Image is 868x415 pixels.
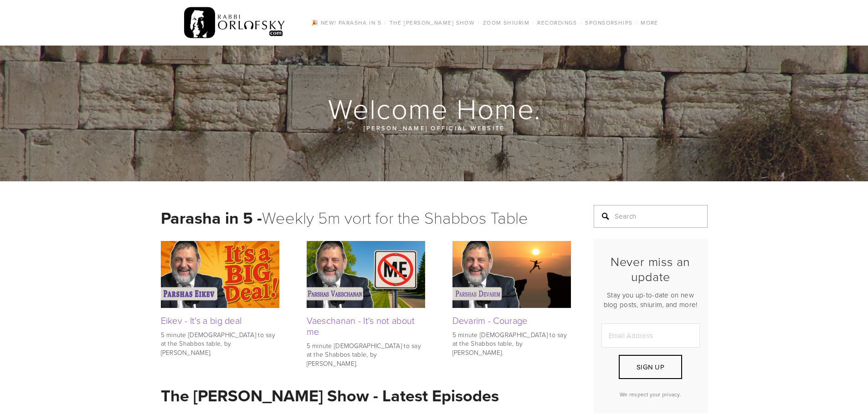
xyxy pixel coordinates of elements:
[161,205,571,230] h1: Weekly 5m vort for the Shabbos Table
[619,355,682,379] button: Sign Up
[307,314,415,338] a: Vaeschanan - It's not about me
[582,17,635,29] a: Sponsorships
[384,19,386,26] span: /
[636,19,638,26] span: /
[216,123,653,133] p: [PERSON_NAME] official website
[532,19,534,26] span: /
[307,241,425,307] img: Vaeschanan - It's not about me
[480,17,532,29] a: Zoom Shiurim
[601,254,700,284] h2: Never miss an update
[387,17,478,29] a: The [PERSON_NAME] Show
[601,290,700,309] p: Stay you up-to-date on new blog posts, shiurim, and more!
[478,19,480,26] span: /
[580,19,582,26] span: /
[161,206,262,230] strong: Parasha in 5 -
[161,384,499,407] strong: The [PERSON_NAME] Show - Latest Episodes
[161,330,279,357] p: 5 minute [DEMOGRAPHIC_DATA] to say at the Shabbos table, by [PERSON_NAME].
[452,241,571,307] img: Devarim - Courage
[184,5,286,41] img: RabbiOrlofsky.com
[308,17,384,29] a: 🎉 NEW! Parasha in 5
[601,390,700,398] p: We respect your privacy.
[161,314,242,327] a: Eikev - It's a big deal
[534,17,580,29] a: Recordings
[601,323,700,348] input: Email Address
[307,341,425,368] p: 5 minute [DEMOGRAPHIC_DATA] to say at the Shabbos table, by [PERSON_NAME].
[594,205,708,228] input: Search
[637,362,664,372] span: Sign Up
[161,241,279,307] img: Eikev - It's a big deal
[638,17,661,29] a: More
[161,94,709,123] h1: Welcome Home.
[452,314,528,327] a: Devarim - Courage
[452,330,571,357] p: 5 minute [DEMOGRAPHIC_DATA] to say at the Shabbos table, by [PERSON_NAME].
